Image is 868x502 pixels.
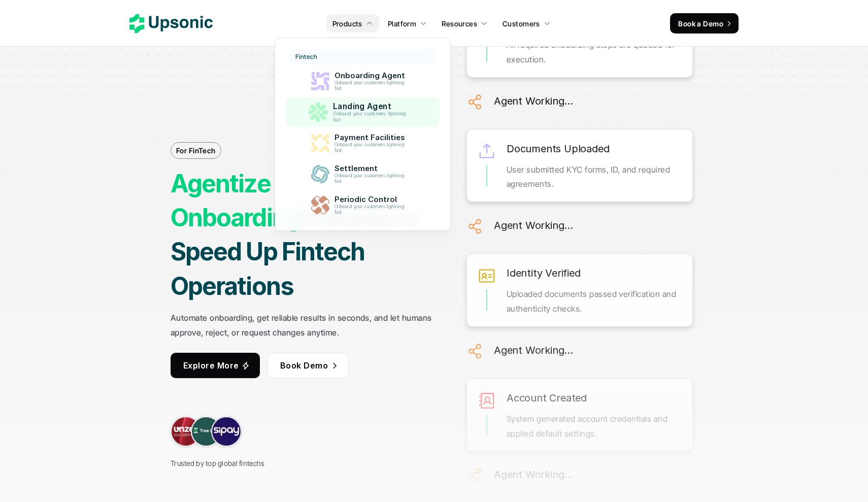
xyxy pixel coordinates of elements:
[494,217,573,234] h6: Agent Working...
[494,466,573,483] h6: Agent Working...
[280,358,328,373] p: Book Demo
[334,142,408,153] p: Onboard your customers lightning fast
[171,313,434,338] strong: Automate onboarding, get reliable results in seconds, and let humans approve, reject, or request ...
[334,195,409,204] p: Periodic Control
[334,204,408,215] p: Onboard your customers lightning fast
[503,18,540,29] p: Customers
[295,53,317,60] p: Fintech
[507,264,581,282] h6: Identity Verified
[332,18,362,29] p: Products
[494,92,573,110] h6: Agent Working...
[678,18,723,29] p: Book a Demo
[334,164,409,173] p: Settlement
[388,18,416,29] p: Platform
[332,102,411,111] p: Landing Agent
[176,145,216,156] p: For FinTech
[334,173,408,184] p: Onboard your customers lightning fast
[286,97,440,127] a: Landing AgentOnboard your customers lightning fast
[334,133,409,142] p: Payment Facilities
[268,353,349,378] a: Book Demo
[289,67,436,95] a: Onboarding AgentOnboard your customers lightning fast
[171,353,260,378] a: Explore More
[507,140,609,157] h6: Documents Uploaded
[171,203,423,300] strong: Process to Speed Up Fintech Operations
[442,18,477,29] p: Resources
[171,169,301,232] strong: Agentize Onboarding
[507,287,682,316] p: Uploaded documents passed verification and authenticity checks.
[326,14,379,32] a: Products
[507,162,682,192] p: User submitted KYC forms, ID, and required agreements.
[171,457,264,470] p: Trusted by top global fintechs
[507,412,682,441] p: System generated account credentials and applied default settings.
[334,80,408,91] p: Onboard your customers lightning fast
[183,358,239,373] p: Explore More
[332,111,410,123] p: Onboard your customers lightning fast
[334,71,409,80] p: Onboarding Agent
[507,38,682,67] p: All required onboarding steps are queued for execution.
[494,342,573,359] h6: Agent Working...
[507,389,587,407] h6: Account Created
